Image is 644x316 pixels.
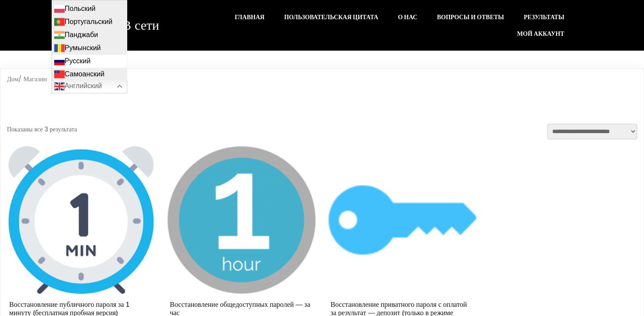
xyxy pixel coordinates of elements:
[54,81,65,92] img: en
[437,13,504,21] ya-tr-span: Вопросы и ответы
[328,146,477,294] img: Восстановление личных паролей с оплатой за результат — депозит (только в режиме ожидания)
[508,25,574,42] a: Мой аккаунт
[54,17,65,27] img: Очки
[52,41,127,55] a: Румынский
[52,15,127,28] a: Португальский
[52,79,127,93] a: Английский
[398,13,417,21] ya-tr-span: О нас
[54,30,65,40] img: па
[235,13,265,21] ya-tr-span: Главная
[65,31,98,38] ya-tr-span: Панджаби
[284,13,378,21] ya-tr-span: Пользовательская Цитата
[7,87,119,126] ya-tr-span: Магазин
[65,82,102,89] ya-tr-span: Английский
[65,57,91,64] ya-tr-span: Русский
[275,9,387,25] a: Пользовательская Цитата
[54,69,65,79] img: см
[167,146,316,294] img: Восстановление публичного пароля — за час
[428,9,513,25] a: Вопросы и ответы
[52,55,127,68] a: Русский
[52,28,127,41] a: Панджаби
[517,29,564,38] ya-tr-span: Мой аккаунт
[515,9,574,25] a: Результаты
[65,4,96,12] ya-tr-span: Польский
[226,9,274,25] a: Главная
[54,3,65,14] img: PL
[65,17,112,25] ya-tr-span: Португальский
[54,43,65,53] img: ро
[52,2,127,15] a: Польский
[52,68,127,81] a: Самоанский
[7,146,155,294] img: Восстановление публичного пароля за 1 минуту (бесплатная пробная версия)
[65,70,104,77] ya-tr-span: Самоанский
[524,13,564,21] ya-tr-span: Результаты
[65,44,101,51] ya-tr-span: Румынский
[54,56,65,66] img: RU
[7,125,77,134] ya-tr-span: Показаны все 3 результата
[71,17,216,34] a: Хэш-кот.В сети
[7,75,637,83] nav: Панировочный сухарь
[7,75,18,83] a: Дом
[389,9,426,25] a: О нас
[18,75,47,83] ya-tr-span: / Магазин
[547,124,637,139] select: Заказ в магазине
[122,17,159,34] ya-tr-span: В сети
